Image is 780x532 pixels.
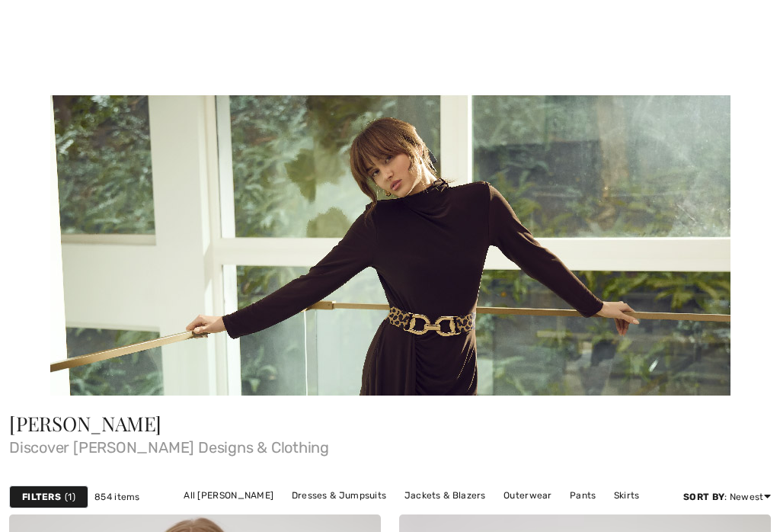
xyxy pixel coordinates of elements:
[606,486,647,505] a: Skirts
[335,505,450,525] a: Sweaters & Cardigans
[9,434,771,455] span: Discover [PERSON_NAME] Designs & Clothing
[65,490,75,504] span: 1
[397,486,494,505] a: Jackets & Blazers
[94,490,140,504] span: 854 items
[176,486,281,505] a: All [PERSON_NAME]
[9,410,161,437] span: [PERSON_NAME]
[496,486,560,505] a: Outerwear
[50,93,730,396] img: Frank Lyman - Canada | Shop Frank Lyman Clothing Online at 1ère Avenue
[452,505,488,525] a: Tops
[284,486,395,505] a: Dresses & Jumpsuits
[562,486,604,505] a: Pants
[22,490,61,504] strong: Filters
